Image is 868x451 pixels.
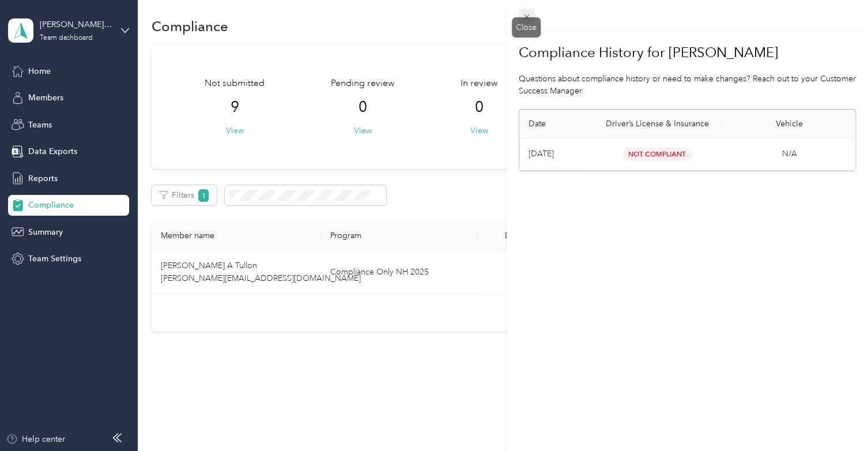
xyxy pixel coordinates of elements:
td: Sep 2025 [519,138,591,171]
div: Close [512,17,541,37]
span: N/A [782,149,797,159]
th: Driver’s License & Insurance [591,110,723,138]
iframe: Everlance-gr Chat Button Frame [803,386,868,451]
h1: Compliance History for [PERSON_NAME] [519,39,856,66]
span: Not Compliant [622,148,692,161]
p: Questions about compliance history or need to make changes? Reach out to your Customer Success Ma... [519,73,856,97]
th: Date [519,110,591,138]
th: Vehicle [723,110,855,138]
